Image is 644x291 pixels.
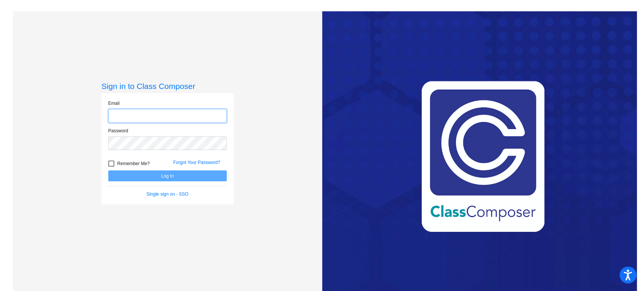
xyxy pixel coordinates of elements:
[108,100,120,107] label: Email
[173,160,220,165] a: Forgot Your Password?
[146,191,188,197] a: Single sign on - SSO
[108,170,227,181] button: Log In
[108,127,128,134] label: Password
[117,159,150,168] span: Remember Me?
[101,81,234,91] h3: Sign in to Class Composer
